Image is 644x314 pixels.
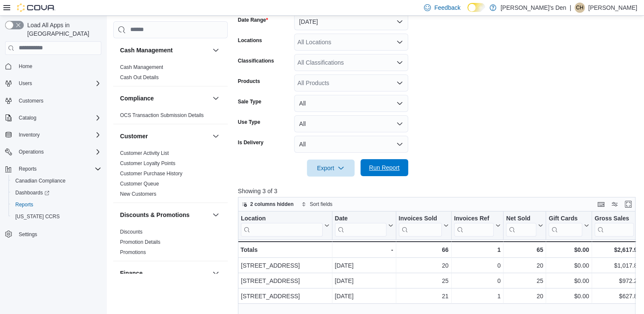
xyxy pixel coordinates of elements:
[2,146,105,158] button: Operations
[19,231,37,238] span: Settings
[506,214,536,236] div: Net Sold
[595,260,641,271] div: $1,017.87
[24,21,101,38] span: Load All Apps in [GEOGRAPHIC_DATA]
[120,94,154,103] h3: Compliance
[294,95,408,112] button: All
[12,188,53,198] a: Dashboards
[310,201,332,208] span: Sort fields
[120,249,146,255] a: Promotions
[398,276,448,286] div: 25
[120,229,143,235] a: Discounts
[120,112,204,119] span: OCS Transaction Submission Details
[596,199,606,209] button: Keyboard shortcuts
[398,245,448,255] div: 66
[15,229,40,240] a: Settings
[250,201,294,208] span: 2 columns hidden
[549,214,582,236] div: Gift Card Sales
[211,268,221,278] button: Finance
[120,74,159,81] span: Cash Out Details
[312,160,349,177] span: Export
[549,260,589,271] div: $0.00
[307,160,355,177] button: Export
[335,214,393,236] button: Date
[398,214,448,236] button: Invoices Sold
[211,45,221,55] button: Cash Management
[120,171,183,177] a: Customer Purchase History
[5,57,101,263] nav: Complex example
[211,210,221,220] button: Discounts & Promotions
[501,3,566,13] p: [PERSON_NAME]'s Den
[396,80,403,86] button: Open list of options
[9,187,105,199] a: Dashboards
[120,249,146,256] span: Promotions
[335,291,393,301] div: [DATE]
[12,176,101,186] span: Canadian Compliance
[549,291,589,301] div: $0.00
[369,163,400,172] span: Run Report
[335,245,393,255] div: -
[2,60,105,72] button: Home
[120,64,163,71] span: Cash Management
[2,163,105,175] button: Reports
[335,260,393,271] div: [DATE]
[238,78,260,85] label: Products
[434,3,460,12] span: Feedback
[9,211,105,223] button: [US_STATE] CCRS
[238,37,262,44] label: Locations
[12,200,37,210] a: Reports
[15,147,101,157] span: Operations
[241,214,329,236] button: Location
[12,188,101,198] span: Dashboards
[398,260,448,271] div: 20
[398,214,441,223] div: Invoices Sold
[15,164,40,174] button: Reports
[506,214,543,236] button: Net Sold
[595,291,641,301] div: $627.89
[15,147,47,157] button: Operations
[576,3,583,13] span: CH
[120,211,189,219] h3: Discounts & Promotions
[120,180,159,187] span: Customer Queue
[549,214,582,223] div: Gift Cards
[211,93,221,103] button: Compliance
[120,239,160,245] span: Promotion Details
[238,139,263,146] label: Is Delivery
[238,119,260,126] label: Use Type
[120,46,173,54] h3: Cash Management
[15,95,101,106] span: Customers
[238,17,268,23] label: Date Range
[19,131,40,138] span: Inventory
[15,228,101,239] span: Settings
[610,199,620,209] button: Display options
[454,214,494,223] div: Invoices Ref
[15,113,40,123] button: Catalog
[2,112,105,124] button: Catalog
[294,115,408,132] button: All
[15,177,66,184] span: Canadian Compliance
[19,97,43,104] span: Customers
[9,175,105,187] button: Canadian Compliance
[454,291,501,301] div: 1
[298,199,336,209] button: Sort fields
[595,214,634,236] div: Gross Sales
[120,132,148,140] h3: Customer
[623,199,633,209] button: Enter fullscreen
[241,276,329,286] div: [STREET_ADDRESS]
[120,239,160,245] a: Promotion Details
[454,260,501,271] div: 0
[294,136,408,153] button: All
[241,291,329,301] div: [STREET_ADDRESS]
[2,94,105,107] button: Customers
[575,3,585,13] div: Christina Hayes
[120,191,156,197] span: New Customers
[120,64,163,70] a: Cash Management
[113,62,228,86] div: Cash Management
[12,200,101,210] span: Reports
[241,214,323,223] div: Location
[15,201,33,208] span: Reports
[19,63,32,70] span: Home
[506,291,543,301] div: 20
[120,74,159,80] a: Cash Out Details
[15,78,35,88] button: Users
[113,110,228,124] div: Compliance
